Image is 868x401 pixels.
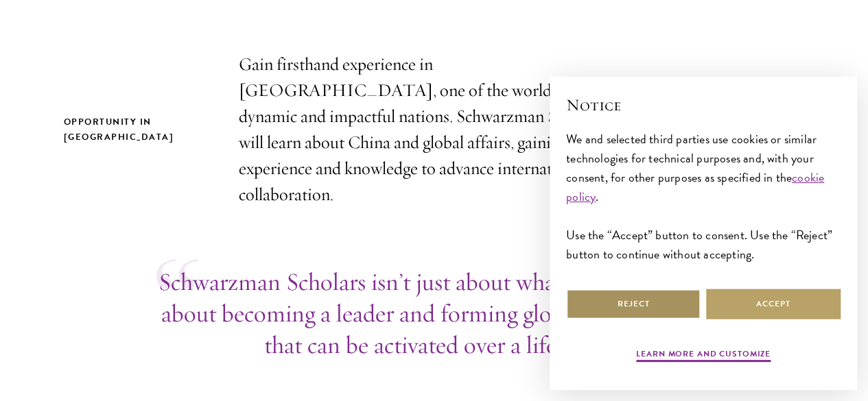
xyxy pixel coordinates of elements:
button: Accept [706,289,841,319]
h2: Opportunity in [GEOGRAPHIC_DATA] [64,114,211,145]
a: cookie policy [566,168,824,206]
div: We and selected third parties use cookies or similar technologies for technical purposes and, wit... [566,130,841,265]
p: Schwarzman Scholars isn’t just about what you learn – it’s about becoming a leader and forming gl... [156,266,712,361]
button: Reject [566,289,701,319]
h2: Notice [566,93,841,117]
p: Gain firsthand experience in [GEOGRAPHIC_DATA], one of the world's most dynamic and impactful nat... [239,51,630,208]
button: Learn more and customize [636,348,771,364]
